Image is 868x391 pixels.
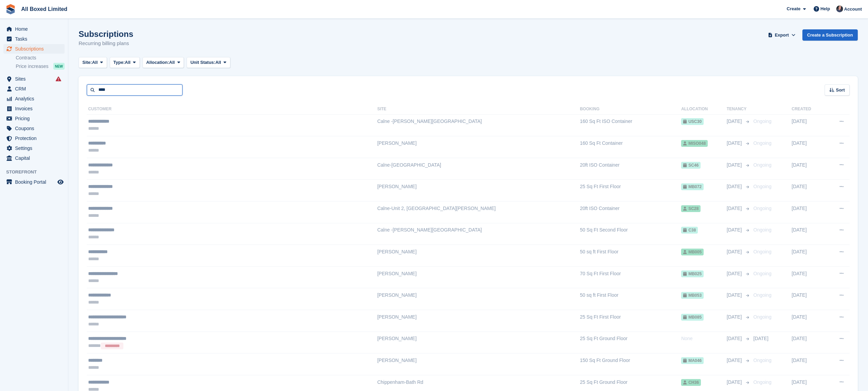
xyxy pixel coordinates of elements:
a: menu [3,114,65,123]
a: menu [3,134,65,143]
h1: Subscriptions [79,29,133,39]
a: menu [3,44,65,54]
a: Price increases NEW [16,62,65,70]
span: Tasks [15,34,56,44]
p: Recurring billing plans [79,40,133,47]
span: CRM [15,84,56,94]
span: Storefront [6,169,68,176]
a: All Boxed Limited [18,3,70,15]
a: menu [3,104,65,113]
a: menu [3,94,65,103]
a: menu [3,74,65,84]
a: menu [3,24,65,34]
a: menu [3,34,65,44]
i: Smart entry sync failures have occurred [56,76,61,82]
a: menu [3,177,65,187]
img: Dan Goss [836,5,843,12]
span: Home [15,24,56,34]
span: Help [820,5,830,12]
span: Pricing [15,114,56,123]
span: Settings [15,143,56,153]
span: Coupons [15,124,56,133]
div: NEW [53,63,65,70]
a: menu [3,143,65,153]
span: Booking Portal [15,177,56,187]
span: Export [775,32,789,39]
span: Analytics [15,94,56,103]
span: Sites [15,74,56,84]
span: Protection [15,134,56,143]
span: Price increases [16,63,49,70]
span: Account [844,6,862,13]
a: Create a Subscription [802,29,858,41]
button: Export [767,29,797,41]
a: menu [3,84,65,94]
span: Invoices [15,104,56,113]
span: Capital [15,153,56,163]
a: Contracts [16,55,65,61]
span: Create [787,5,800,12]
a: menu [3,153,65,163]
a: Preview store [56,178,65,186]
a: menu [3,124,65,133]
span: Subscriptions [15,44,56,54]
img: stora-icon-8386f47178a22dfd0bd8f6a31ec36ba5ce8667c1dd55bd0f319d3a0aa187defe.svg [5,4,16,14]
